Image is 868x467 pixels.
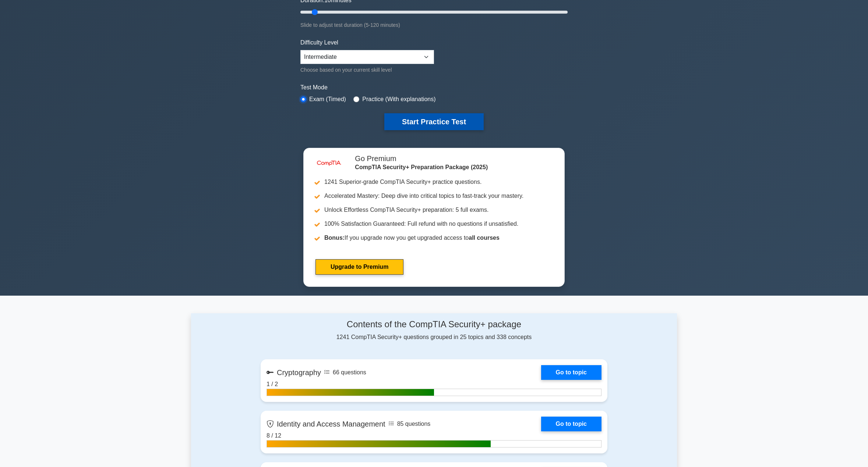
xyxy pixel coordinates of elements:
a: Go to topic [541,365,601,380]
label: Test Mode [300,83,568,92]
label: Exam (Timed) [309,95,346,104]
div: 1241 CompTIA Security+ questions grouped in 25 topics and 338 concepts [261,319,607,342]
div: Slide to adjust test duration (5-120 minutes) [300,21,568,29]
div: Choose based on your current skill level [300,65,434,74]
h4: Contents of the CompTIA Security+ package [261,319,607,330]
button: Start Practice Test [384,113,484,130]
label: Difficulty Level [300,38,338,47]
a: Upgrade to Premium [315,259,403,275]
a: Go to topic [541,417,601,431]
label: Practice (With explanations) [362,95,435,104]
